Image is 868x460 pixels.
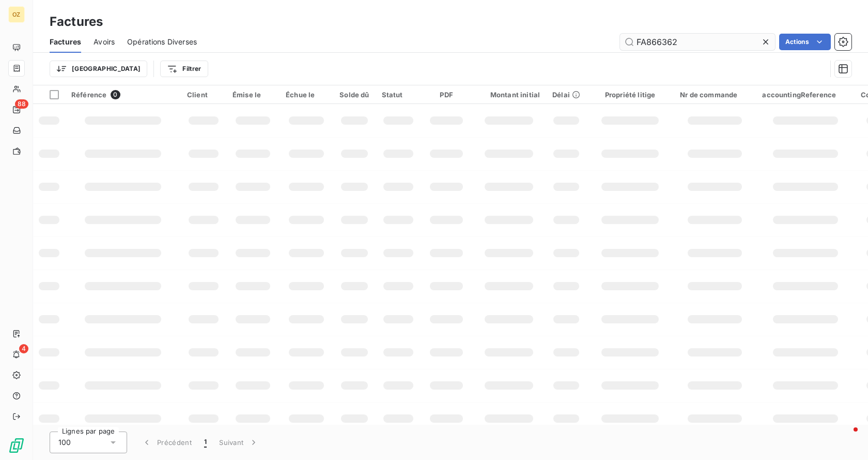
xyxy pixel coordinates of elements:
[233,91,273,99] div: Émise le
[204,437,207,448] span: 1
[8,6,25,23] div: OZ
[833,425,858,450] iframe: Intercom live chat
[8,437,25,454] img: Logo LeanPay
[198,432,213,453] button: 1
[50,12,103,31] h3: Factures
[762,91,848,99] div: accountingReference
[593,91,668,99] div: Propriété litige
[15,99,28,109] span: 88
[427,91,465,99] div: PDF
[478,91,540,99] div: Montant initial
[50,37,81,47] span: Factures
[187,91,220,99] div: Client
[94,37,115,47] span: Avoirs
[135,432,198,453] button: Précédent
[111,90,120,99] span: 0
[339,91,369,99] div: Solde dû
[71,91,106,99] span: Référence
[50,61,147,77] button: [GEOGRAPHIC_DATA]
[213,432,265,453] button: Suivant
[382,91,415,99] div: Statut
[127,37,197,47] span: Opérations Diverses
[286,91,327,99] div: Échue le
[779,34,831,50] button: Actions
[620,34,775,50] input: Rechercher
[58,437,71,448] span: 100
[160,61,208,77] button: Filtrer
[680,91,750,99] div: Nr de commande
[552,91,580,99] div: Délai
[19,344,28,353] span: 4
